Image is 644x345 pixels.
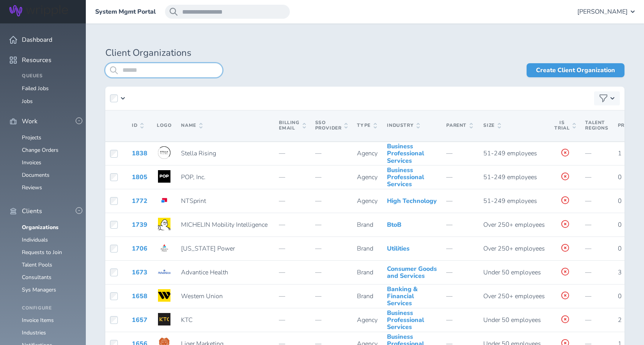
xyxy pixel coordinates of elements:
span: Name [181,123,202,128]
p: — [315,197,348,205]
p: — [279,293,305,300]
img: Logo [158,146,170,159]
p: — [279,317,305,324]
span: POP, Inc. [181,173,206,181]
a: BtoB [387,221,401,229]
span: Clients [22,208,42,215]
span: Dashboard [22,36,52,43]
span: 0 [618,197,622,205]
a: 1706 [132,244,147,253]
span: Agency [357,197,378,205]
a: 1739 [132,221,147,229]
span: Under 50 employees [483,268,541,277]
span: 51-249 employees [483,149,537,158]
a: Banking & Financial Services [387,285,418,308]
p: — [315,174,348,181]
span: Industry [387,123,420,128]
a: Invoices [22,159,41,166]
span: Stella Rising [181,149,216,158]
span: — [446,244,452,253]
p: — [315,317,348,324]
span: Brand [357,268,373,277]
a: Reviews [22,184,42,191]
img: Logo [158,313,170,325]
span: KTC [181,316,193,324]
span: MICHELIN Mobility Intelligence [181,221,268,229]
img: Logo [158,194,170,206]
p: — [279,269,305,276]
a: Consultants [22,274,51,281]
span: — [585,292,591,301]
a: Requests to Join [22,249,62,256]
span: 0 [618,244,622,253]
span: — [446,149,452,158]
p: — [315,221,348,228]
a: 1805 [132,173,147,181]
span: Parent [446,123,473,128]
span: 2 [618,316,622,324]
a: Business Professional Services [387,309,424,332]
span: — [585,316,591,324]
span: — [446,221,452,229]
span: — [446,197,452,205]
a: Failed Jobs [22,85,49,92]
span: — [446,268,452,277]
span: 3 [618,268,622,277]
span: — [585,197,591,205]
a: Utilities [387,244,410,253]
a: 1657 [132,316,147,324]
img: Logo [158,265,170,278]
a: 1838 [132,149,147,158]
span: — [585,149,591,158]
span: Brand [357,292,373,301]
span: Logo [157,122,172,128]
a: Create Client Organization [527,63,624,77]
p: — [315,245,348,252]
span: Over 250+ employees [483,292,545,301]
a: Consumer Goods and Services [387,265,437,280]
p: — [279,221,305,228]
button: [PERSON_NAME] [577,5,635,19]
span: SSO Provider [315,120,348,131]
span: — [446,316,452,324]
a: Industries [22,329,46,336]
span: Resources [22,57,51,64]
span: Western Union [181,292,223,301]
a: Organizations [22,224,59,231]
span: [US_STATE] Power [181,244,235,253]
a: Change Orders [22,146,59,154]
p: — [279,174,305,181]
a: Talent Pools [22,261,52,269]
h4: Configure [22,306,76,311]
span: — [446,173,452,181]
span: 51-249 employees [483,173,537,181]
button: - [76,207,82,214]
a: Projects [22,134,41,141]
a: 1673 [132,268,147,277]
span: Billing Email [279,120,305,131]
span: Agency [357,173,378,181]
span: Brand [357,221,373,229]
span: Over 250+ employees [483,221,545,229]
span: 0 [618,173,622,181]
h1: Client Organizations [105,48,624,59]
span: ID [132,123,144,128]
img: Wripple [9,5,68,16]
a: Individuals [22,236,48,244]
span: 1 [618,149,622,158]
span: Over 250+ employees [483,244,545,253]
a: System Mgmt Portal [95,8,156,15]
a: Business Professional Services [387,142,424,165]
span: Under 50 employees [483,316,541,324]
p: — [279,197,305,205]
span: Type [357,123,376,128]
a: High Technology [387,197,437,205]
span: — [585,244,591,253]
span: 51-249 employees [483,197,537,205]
span: — [585,221,591,229]
img: Logo [158,289,170,302]
span: NTSprint [181,197,206,205]
p: — [279,245,305,252]
span: Brand [357,244,373,253]
a: Documents [22,171,50,179]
